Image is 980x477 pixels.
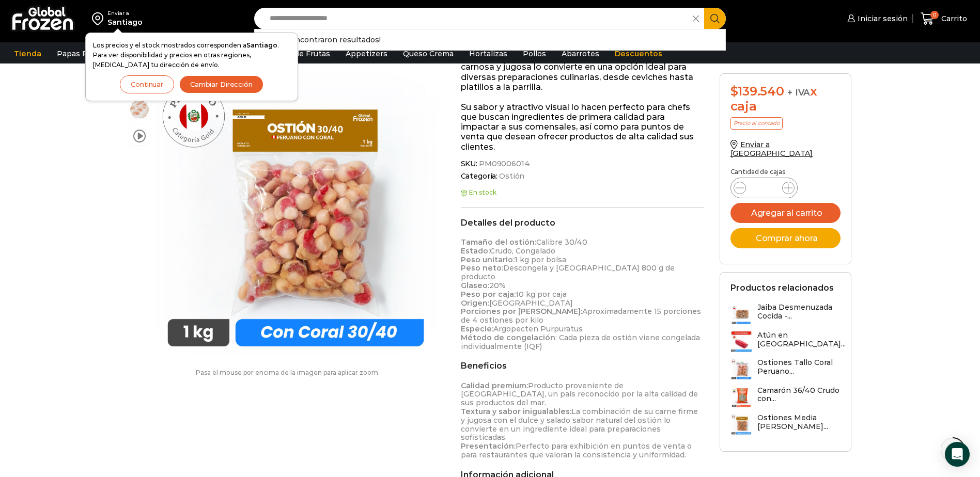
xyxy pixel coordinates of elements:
a: Ostión [497,172,524,181]
img: address-field-icon.svg [92,10,107,27]
strong: Glaseo: [461,281,489,290]
a: Pulpa de Frutas [266,44,335,63]
a: Papas Fritas [52,44,109,63]
input: Product quantity [754,181,774,195]
p: Precio al contado [730,117,783,130]
a: Jaiba Desmenuzada Cocida -... [730,303,841,325]
strong: Estado: [461,246,490,256]
p: Producto proveniente de [GEOGRAPHIC_DATA], un país reconocido por la alta calidad de sus producto... [461,381,704,459]
a: Tienda [9,44,46,63]
h2: Productos relacionados [730,283,834,293]
div: Santiago [107,17,143,27]
h2: Beneficios [461,361,704,371]
a: Pollos [518,44,551,63]
strong: Peso por caja: [461,290,516,299]
div: Enviar a [107,10,143,17]
h3: Ostiones Media [PERSON_NAME]... [757,414,841,431]
button: Cambiar Dirección [179,75,263,93]
strong: Especie: [461,324,493,333]
p: En stock [461,189,704,196]
strong: Peso neto: [461,263,503,273]
h2: Detalles del producto [461,218,704,228]
strong: Tamaño del ostión: [461,237,536,247]
div: x caja [730,84,841,114]
a: Hortalizas [464,44,512,63]
p: Los precios y el stock mostrados corresponden a . Para ver disponibilidad y precios en otras regi... [93,40,290,70]
strong: Origen: [461,298,489,308]
p: Calibre 30/40 Crudo, Congelado 1 kg por bolsa Descongela y [GEOGRAPHIC_DATA] 800 g de producto 20... [461,238,704,351]
strong: Presentación: [461,441,516,451]
strong: Textura y sabor inigualables: [461,407,571,416]
span: SKU: [461,160,704,168]
a: Queso Crema [398,44,459,63]
p: Pasa el mouse por encima de la imagen para aplicar zoom [129,369,445,376]
a: Enviar a [GEOGRAPHIC_DATA] [730,140,813,158]
a: Abarrotes [556,44,604,63]
span: PM09006014 [477,160,530,168]
a: Ostiones Tallo Coral Peruano... [730,358,841,380]
strong: Santiago [246,41,277,49]
div: Open Intercom Messenger [945,442,970,467]
strong: Peso unitario: [461,255,515,264]
h3: Camarón 36/40 Crudo con... [757,386,841,404]
strong: Método de congelación [461,333,555,342]
p: Cantidad de cajas [730,168,841,176]
a: Atún en [GEOGRAPHIC_DATA]... [730,331,846,353]
a: 0 Carrito [918,7,970,31]
a: Camarón 36/40 Crudo con... [730,386,841,408]
span: Carrito [939,13,967,24]
button: Continuar [120,75,174,93]
div: ¡No se encontraron resultados! [255,35,726,45]
h3: Ostiones Tallo Coral Peruano... [757,358,841,376]
bdi: 139.540 [730,84,784,99]
strong: Calidad premium: [461,381,528,390]
a: Descuentos [610,44,667,63]
strong: Porciones por [PERSON_NAME]: [461,307,582,316]
span: Iniciar sesión [855,13,908,24]
a: Ostiones Media [PERSON_NAME]... [730,414,841,436]
h3: Jaiba Desmenuzada Cocida -... [757,303,841,321]
span: 0 [930,11,939,19]
span: Categoría: [461,172,704,181]
a: Iniciar sesión [845,8,908,29]
button: Agregar al carrito [730,203,841,223]
a: Appetizers [340,44,393,63]
span: + IVA [787,87,810,98]
span: $ [730,84,738,99]
p: Su sabor y atractivo visual lo hacen perfecto para chefs que buscan ingredientes de primera calid... [461,102,704,152]
button: Search button [704,8,726,29]
button: Comprar ahora [730,228,841,248]
span: ostion tallo coral [129,99,150,120]
h3: Atún en [GEOGRAPHIC_DATA]... [757,331,846,348]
